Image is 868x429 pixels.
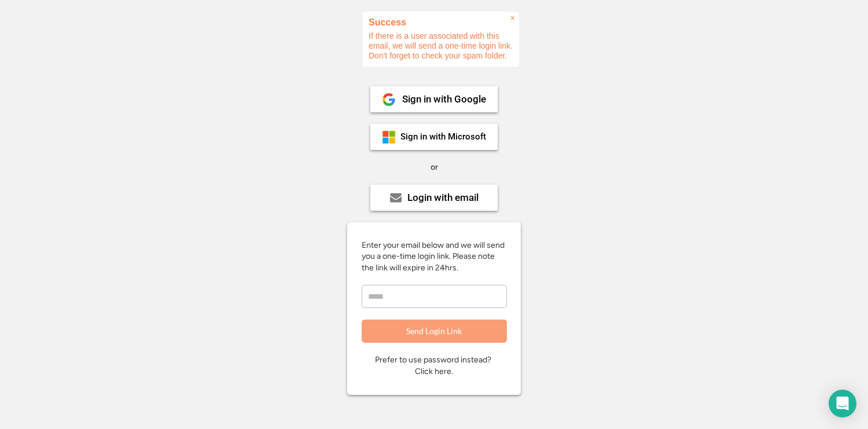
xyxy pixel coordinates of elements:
div: Prefer to use password instead? Click here. [375,354,493,377]
div: If there is a user associated with this email, we will send a one-time login link. Don't forget t... [363,12,519,67]
button: Send Login Link [362,320,507,343]
img: ms-symbollockup_mssymbol_19.png [382,130,396,144]
div: or [431,162,438,173]
h2: Success [369,17,513,27]
div: Login with email [407,193,479,203]
div: Open Intercom Messenger [829,390,856,417]
img: 1024px-Google__G__Logo.svg.png [382,93,396,107]
div: Enter your email below and we will send you a one-time login link. Please note the link will expi... [362,240,506,274]
div: Sign in with Microsoft [400,133,486,141]
div: Sign in with Google [402,94,486,104]
span: × [510,13,515,23]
